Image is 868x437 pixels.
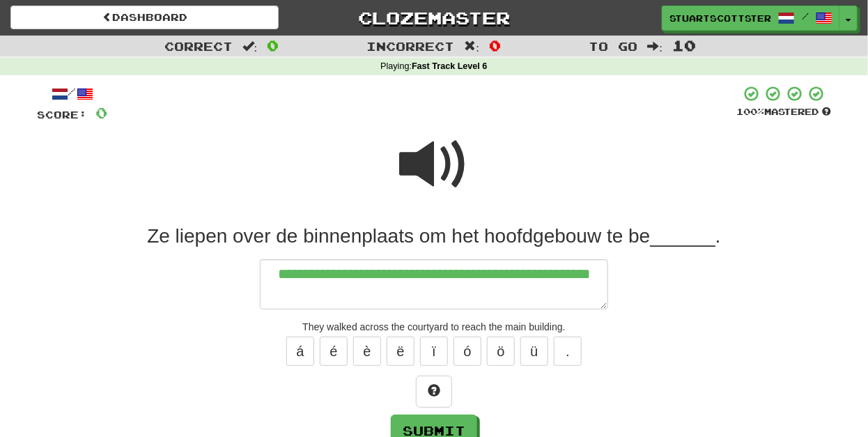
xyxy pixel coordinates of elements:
[465,40,480,52] span: :
[487,337,515,366] button: ö
[416,376,452,408] button: Hint!
[353,337,381,366] button: è
[10,6,279,29] a: Dashboard
[669,12,771,24] span: stuartscottster
[520,337,548,366] button: ü
[454,337,481,366] button: ó
[242,40,258,52] span: :
[412,61,488,71] strong: Fast Track Level 6
[37,224,831,249] div: Ze liepen over de binnenplaats om het hoofdgebouw te be______.
[489,37,501,54] span: 0
[420,337,448,366] button: ï
[648,40,663,52] span: :
[736,106,764,117] span: 100 %
[37,320,831,334] div: They walked across the courtyard to reach the main building.
[267,37,279,54] span: 0
[736,106,831,118] div: Mastered
[164,39,233,53] span: Correct
[37,109,87,121] span: Score:
[672,37,696,54] span: 10
[37,85,107,102] div: /
[286,337,314,366] button: á
[320,337,348,366] button: é
[554,337,582,366] button: .
[662,6,840,31] a: stuartscottster /
[300,6,568,30] a: Clozemaster
[387,337,414,366] button: ë
[95,104,107,121] span: 0
[367,39,455,53] span: Incorrect
[802,11,809,21] span: /
[589,39,638,53] span: To go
